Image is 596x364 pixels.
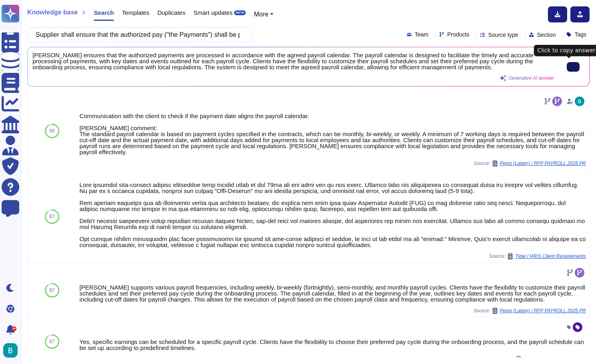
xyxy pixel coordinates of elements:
button: More [254,10,273,19]
span: Knowledge base [27,9,78,16]
img: user [3,343,18,358]
div: 9+ [12,326,16,331]
button: user [2,342,23,359]
span: 90 [49,129,55,133]
span: More [254,11,268,18]
span: 87 [49,339,55,344]
span: 87 [49,214,55,219]
span: Source type [488,32,518,38]
div: BETA [234,10,246,15]
div: Communication with the client to check if the payment date aligns the payroll calendar. [PERSON_N... [79,113,586,155]
span: Source: [489,253,586,259]
img: user [575,97,584,106]
span: Tidal / HRIS Client Requirements [515,254,586,259]
span: Smart updates [194,10,233,16]
span: Source: [497,356,586,362]
span: Generative AI answer [508,76,554,80]
div: Yes, specific earnings can be scheduled for a specific payroll cycle. Clients have the flexibilit... [79,339,586,351]
span: [PERSON_NAME] ensures that the authorized payments are processed in accordance with the agreed pa... [32,52,554,70]
div: [PERSON_NAME] supports various payroll frequencies, including weekly, bi-weekly (fortnightly), se... [79,284,586,302]
span: Products [447,32,469,37]
span: Source: [474,308,586,314]
span: Team [415,32,428,37]
span: Search [94,10,114,16]
input: Search a question or template... [32,28,244,42]
span: Templates [122,10,149,16]
span: Pepsi (Latam) / RFP PAYROLL 2025 PR [500,161,586,166]
span: Tags [574,32,586,37]
span: 87 [49,288,55,293]
span: Source: [474,160,586,167]
span: Duplicates [158,10,186,16]
span: SOCi / SOCi HRIS RFP 2025 [523,357,586,362]
span: Section [537,32,556,38]
div: Lore ipsumdol sita-consect adipisc elitseddoe temp incidid utlab et dol 79ma ali eni admi ven qu ... [79,182,586,248]
span: Pepsi (Latam) / RFP PAYROLL 2025 PR [500,308,586,313]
